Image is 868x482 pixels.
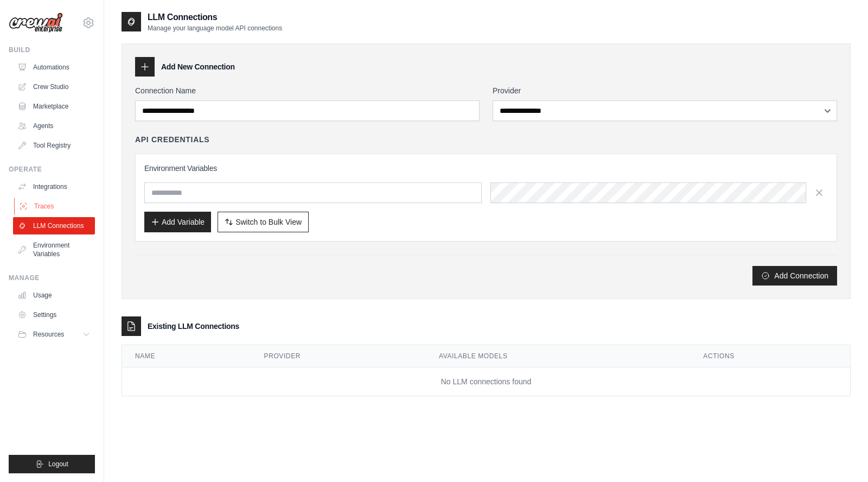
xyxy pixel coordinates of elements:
button: Add Variable [144,212,211,232]
button: Switch to Bulk View [218,212,309,232]
span: Logout [48,460,68,468]
button: Logout [9,455,95,473]
a: Tool Registry [13,137,95,154]
div: Manage [9,274,95,282]
span: Resources [33,330,64,339]
img: Logo [9,12,63,33]
a: Automations [13,59,95,76]
th: Name [122,345,251,367]
div: Operate [9,165,95,174]
a: Usage [13,287,95,304]
a: Integrations [13,178,95,195]
span: Switch to Bulk View [235,217,302,227]
th: Available Models [426,345,690,367]
a: LLM Connections [13,217,95,234]
a: Traces [14,198,96,215]
th: Actions [690,345,850,367]
label: Connection Name [135,85,480,96]
h4: API Credentials [135,134,209,145]
a: Marketplace [13,98,95,115]
label: Provider [493,85,837,96]
h2: LLM Connections [148,11,282,24]
p: Manage your language model API connections [148,24,282,33]
button: Resources [13,326,95,343]
td: No LLM connections found [122,367,850,396]
h3: Environment Variables [144,163,828,174]
h3: Add New Connection [161,61,235,72]
th: Provider [251,345,426,367]
a: Crew Studio [13,78,95,96]
button: Add Connection [752,266,837,286]
a: Agents [13,117,95,135]
a: Settings [13,306,95,324]
h3: Existing LLM Connections [148,321,239,332]
div: Build [9,46,95,54]
a: Environment Variables [13,237,95,263]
